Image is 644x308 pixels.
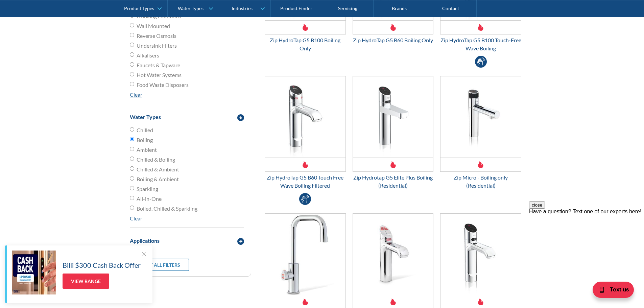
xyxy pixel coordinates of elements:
[440,36,521,52] div: Zip HydroTap G5 B100 Touch-Free Wave Boiling
[130,206,134,210] input: Boiled, Chilled & Sparkling
[130,91,142,98] a: Clear
[265,173,346,190] div: Zip HydroTap G5 B60 Touch Free Wave Boiling Filtered
[124,5,154,11] div: Product Types
[353,76,434,190] a: Zip Hydrotap G5 Elite Plus Boiling (Residential)Zip Hydrotap G5 Elite Plus Boiling (Residential)
[130,23,134,27] input: Wall Mounted
[130,127,134,132] input: Chilled
[137,61,180,69] span: Faucets & Tapware
[130,72,134,76] input: Hot Water Systems
[130,186,134,190] input: Sparkling
[440,173,521,190] div: Zip Micro - Boiling only (Residential)
[130,137,134,141] input: Boiling
[137,136,153,144] span: Boiling
[130,33,134,37] input: Reverse Osmosis
[63,274,109,289] a: View Range
[137,165,179,173] span: Chilled & Ambient
[130,157,134,161] input: Chilled & Boiling
[137,205,197,213] span: Boiled, Chilled & Sparkling
[130,237,160,245] div: Applications
[576,274,644,308] iframe: podium webchat widget bubble
[440,76,521,158] img: Zip Micro - Boiling only (Residential)
[130,147,134,151] input: Ambient
[529,202,644,283] iframe: podium webchat widget prompt
[265,214,345,295] img: Zip Hydrotap G5 Cube Plus Boiling (Residential)
[130,82,134,86] input: Food Waste Disposers
[130,259,189,271] a: Reset all filters
[265,76,346,190] a: Zip HydroTap G5 B60 Touch Free Wave Boiling FilteredZip HydroTap G5 B60 Touch Free Wave Boiling F...
[137,126,153,134] span: Chilled
[265,36,346,52] div: Zip HydroTap G5 B100 Boiling Only
[130,62,134,67] input: Faucets & Tapware
[353,214,433,295] img: Zip Miniboil Classic Boiling (Residential)
[130,43,134,47] input: Undersink Filters
[232,5,253,11] div: Industries
[63,260,141,270] h5: Billi $300 Cash Back Offer
[12,251,56,294] img: Billi $300 Cash Back Offer
[137,71,182,79] span: Hot Water Systems
[137,32,176,40] span: Reverse Osmosis
[137,22,170,30] span: Wall Mounted
[353,173,434,190] div: Zip Hydrotap G5 Elite Plus Boiling (Residential)
[137,156,175,164] span: Chilled & Boiling
[137,185,158,193] span: Sparkling
[265,76,345,158] img: Zip HydroTap G5 B60 Touch Free Wave Boiling Filtered
[137,51,159,60] span: Alkalisers
[353,76,433,158] img: Zip Hydrotap G5 Elite Plus Boiling (Residential)
[353,36,434,44] div: Zip HydroTap G5 B60 Boiling Only
[130,166,134,171] input: Chilled & Ambient
[137,175,179,183] span: Boiling & Ambient
[440,214,521,295] img: Zip Hydrotap G5 Classic Plus Boiling (Residential)
[130,196,134,200] input: All-in-One
[130,113,161,121] div: Water Types
[130,52,134,57] input: Alkalisers
[137,146,157,154] span: Ambient
[130,215,142,221] a: Clear
[440,76,521,190] a: Zip Micro - Boiling only (Residential)Zip Micro - Boiling only (Residential)
[137,42,177,50] span: Undersink Filters
[178,5,204,11] div: Water Types
[137,81,189,89] span: Food Waste Disposers
[130,176,134,181] input: Boiling & Ambient
[137,195,162,203] span: All-in-One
